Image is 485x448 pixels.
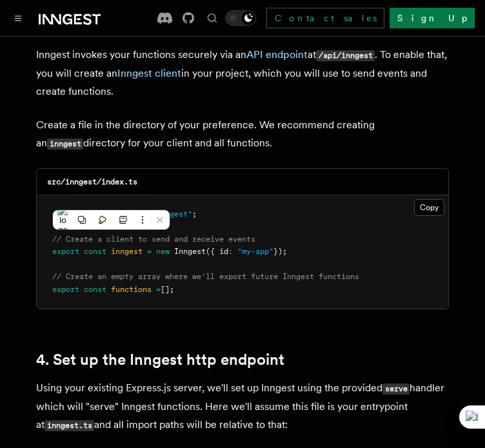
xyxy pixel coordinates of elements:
p: Using your existing Express.js server, we'll set up Inngest using the provided handler which will... [36,379,449,434]
p: Inngest invokes your functions securely via an at . To enable that, you will create an in your pr... [36,46,449,101]
button: Toggle navigation [10,10,26,26]
span: = [156,285,161,294]
a: Contact sales [266,8,384,28]
code: inngest.ts [45,420,94,431]
span: : [228,247,233,256]
code: inngest [47,139,83,150]
span: // Create an empty array where we'll export future Inngest functions [52,272,359,281]
span: []; [161,285,174,294]
a: Sign Up [390,8,475,28]
span: Inngest [174,247,206,256]
span: ({ id [206,247,228,256]
span: from [129,209,147,219]
span: const [84,247,106,256]
span: const [84,285,106,294]
span: // Create a client to send and receive events [52,235,255,244]
span: { Inngest } [79,209,129,219]
span: import [52,209,79,219]
code: /api/inngest [316,50,375,61]
button: Find something... [204,10,220,26]
a: Inngest client [117,67,181,79]
button: Copy [414,199,444,216]
code: serve [382,384,410,394]
span: "inngest" [152,209,192,219]
a: API endpoint [246,48,308,61]
span: export [52,285,79,294]
button: Toggle dark mode [225,10,256,26]
span: "my-app" [237,247,273,256]
span: functions [111,285,152,294]
span: export [52,247,79,256]
span: inngest [111,247,143,256]
span: new [156,247,170,256]
span: = [147,247,152,256]
span: }); [273,247,287,256]
span: ; [192,209,197,219]
code: src/inngest/index.ts [47,177,137,186]
p: Create a file in the directory of your preference. We recommend creating an directory for your cl... [36,116,449,153]
a: 4. Set up the Inngest http endpoint [36,351,284,369]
